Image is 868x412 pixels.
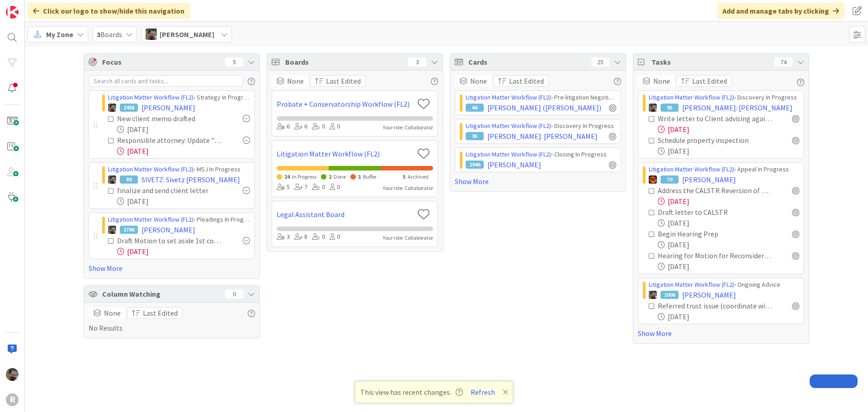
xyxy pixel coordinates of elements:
[649,280,734,289] a: Litigation Matter Workflow (FL2)
[692,76,727,86] span: Last Edited
[468,57,587,67] span: Cards
[466,150,616,159] div: › Closing In Progress
[120,104,138,112] div: 2488
[360,387,463,398] span: This view has recent changes.
[97,29,122,40] span: Boards
[363,173,377,180] span: Buffer
[651,57,770,67] span: Tasks
[682,289,736,300] span: [PERSON_NAME]
[467,386,498,398] button: Refresh
[117,185,223,196] div: finalize and send client letter
[294,122,307,132] div: 6
[330,182,340,192] div: 0
[717,3,844,19] div: Add and manage tabs by clicking
[466,132,484,140] div: 95
[470,76,487,86] span: None
[658,228,751,239] div: Begin Hearing Prep
[408,57,426,66] div: 3
[466,104,484,112] div: 66
[108,165,193,173] a: Litigation Matter Workflow (FL2)
[466,122,551,130] a: Litigation Matter Workflow (FL2)
[658,113,772,124] div: Write letter to Client advising against trial
[658,300,772,311] div: Referred trust issue (coordinate with INC)
[660,175,679,184] div: 70
[658,218,799,228] div: [DATE]
[277,99,414,109] a: Probate + Conservatorship Workflow (FL2)
[326,76,361,86] span: Last Edited
[108,175,116,184] img: MW
[649,93,734,101] a: Litigation Matter Workflow (FL2)
[487,102,601,113] span: [PERSON_NAME] ([PERSON_NAME])
[287,76,304,86] span: None
[312,182,325,192] div: 0
[108,93,193,101] a: Litigation Matter Workflow (FL2)
[330,122,340,132] div: 0
[102,289,221,299] span: Column Watching
[104,308,121,318] span: None
[676,75,732,87] button: Last Edited
[487,131,598,142] span: [PERSON_NAME]: [PERSON_NAME]
[329,173,331,180] span: 2
[649,104,657,112] img: MW
[658,146,799,156] div: [DATE]
[284,173,290,180] span: 24
[142,174,240,185] span: SIVETZ: Sivetz [PERSON_NAME]
[294,232,307,242] div: 8
[466,93,616,102] div: › Pre-litigation Negotiation
[658,239,799,250] div: [DATE]
[658,207,756,218] div: Draft letter to CALSTR
[466,150,551,158] a: Litigation Matter Workflow (FL2)
[277,182,290,192] div: 5
[638,328,804,339] a: Show More
[383,123,433,132] div: Your role: Collaborator
[383,184,433,192] div: Your role: Collaborator
[310,75,366,87] button: Last Edited
[6,368,19,381] img: MW
[108,165,250,174] div: › MSJ In Progress
[466,121,616,131] div: › Discovery In Progress
[28,3,190,19] div: Click our logo to show/hide this navigation
[277,148,414,159] a: Litigation Matter Workflow (FL2)
[466,161,484,169] div: 1946
[649,175,657,184] img: TR
[455,176,621,187] a: Show More
[774,57,793,66] div: 74
[277,209,414,220] a: Legal Assistant Board
[312,232,325,242] div: 0
[160,29,214,40] span: [PERSON_NAME]
[89,75,243,87] input: Search all cards and tasks...
[108,104,116,112] img: MW
[108,215,250,224] div: › Pleadings In Progress
[117,246,250,257] div: [DATE]
[487,159,541,170] span: [PERSON_NAME]
[649,165,734,173] a: Litigation Matter Workflow (FL2)
[117,113,217,124] div: New client memo drafted
[466,93,551,101] a: Litigation Matter Workflow (FL2)
[649,280,799,289] div: › Ongoing Advice
[493,75,549,87] button: Last Edited
[294,182,307,192] div: 7
[334,173,346,180] span: Done
[658,250,772,261] div: Hearing for Motion for Reconsideration: [DATE]
[120,175,138,184] div: 80
[649,93,799,102] div: › Discovery In Progress
[108,226,116,234] img: MW
[658,196,799,207] div: [DATE]
[146,28,157,40] img: MW
[383,234,433,242] div: Your role: Collaborator
[127,307,183,319] button: Last Edited
[108,93,250,102] div: › Strategy In Progress
[277,232,290,242] div: 3
[591,57,609,66] div: 25
[143,308,178,318] span: Last Edited
[509,76,544,86] span: Last Edited
[117,196,250,207] div: [DATE]
[658,135,767,146] div: Schedule property inspection
[312,122,325,132] div: 0
[277,122,290,132] div: 6
[89,263,255,274] a: Show More
[46,29,73,40] span: My Zone
[6,393,19,406] div: R
[117,135,223,146] div: Responsible attorney: Update "Next Deadline" field on this card (if applicable)
[660,291,679,299] div: 1006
